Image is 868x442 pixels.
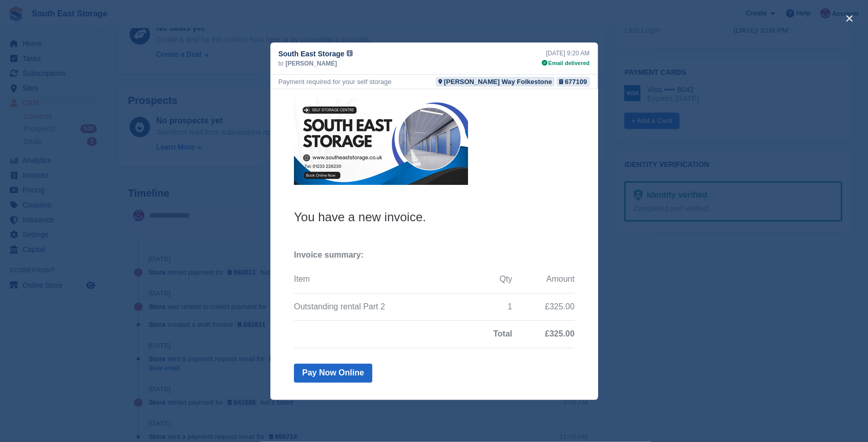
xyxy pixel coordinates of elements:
[24,161,304,172] p: Invoice summary:
[24,177,215,204] th: Item
[242,231,304,259] td: £325.00
[242,204,304,231] td: £325.00
[279,59,284,68] span: to
[242,177,304,204] th: Amount
[279,49,345,59] span: South East Storage
[436,77,555,87] a: [PERSON_NAME] Way Folkestone
[24,231,242,259] td: Total
[542,59,590,68] div: Email delivered
[542,49,590,58] div: [DATE] 9:20 AM
[347,50,353,56] img: icon-info-grey-7440780725fd019a000dd9b08b2336e03edf1995a4989e88bcd33f0948082b44.svg
[565,77,587,87] div: 677109
[557,77,589,87] a: 677109
[286,59,337,68] span: [PERSON_NAME]
[24,275,102,293] a: Pay Now Online
[215,204,242,231] td: 1
[444,77,552,87] div: [PERSON_NAME] Way Folkestone
[24,9,198,96] img: South East Storage Logo
[24,120,304,135] h3: You have a new invoice.
[279,77,392,87] div: Payment required for your self storage
[215,177,242,204] th: Qty
[841,10,858,27] button: close
[24,204,215,231] td: Outstanding rental Part 2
